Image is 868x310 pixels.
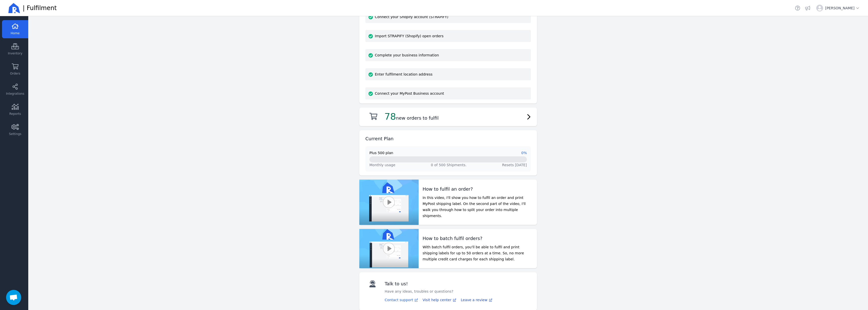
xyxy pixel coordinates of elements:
a: Visit help center [423,297,457,302]
h3: Enter fulfilment location address [368,71,528,77]
span: Integrations [6,92,24,96]
span: 0% [521,150,527,155]
span: Leave a review [461,298,487,302]
span: Reports [9,112,21,116]
span: Visit help center [423,298,451,302]
p: In this video, I'll show you how to fulfil an order and print MyPost shipping label. On the secon... [423,195,533,219]
h3: Import STRAPIFY (Shopify) open orders [368,33,528,39]
button: [PERSON_NAME] [814,3,862,14]
h2: How to fulfil an order? [423,186,533,193]
span: | Fulfilment [23,4,57,12]
span: 0 of 500 Shipments. [431,163,467,167]
h2: Current Plan [365,135,394,142]
div: Open chat [6,290,21,305]
h3: Connect your Shopify account (STRAPIFY) [368,14,528,20]
span: 78 [385,111,396,122]
span: Contact support [385,298,413,302]
span: [PERSON_NAME] [825,6,860,11]
a: Contact support [385,297,419,302]
h2: How to batch fulfil orders? [423,235,533,242]
span: Orders [10,72,20,76]
a: Helpdesk [794,5,801,12]
span: Resets [DATE] [502,163,527,167]
h2: new orders to fulfil [385,112,439,122]
span: Inventory [8,51,22,55]
a: Leave a review [461,297,493,302]
span: Home [11,31,19,35]
h2: Talk to us! [385,280,453,287]
span: Plus 500 plan [369,150,393,155]
span: Monthly usage [369,162,395,167]
h3: Complete your business information [368,52,528,58]
h3: Connect your MyPost Business account [368,90,528,96]
img: Ricemill Logo [8,2,20,14]
span: Settings [9,132,21,136]
p: With batch fulfil orders, you'll be able to fulfil and print shipping labels for up to 50 orders ... [423,244,533,262]
span: Have any ideas, troubles or questions? [385,289,453,293]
